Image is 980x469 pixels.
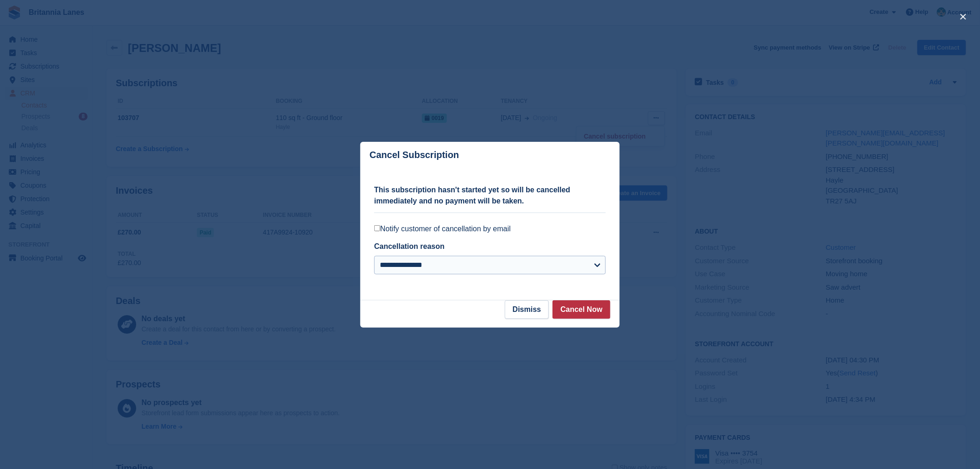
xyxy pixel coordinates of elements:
[374,224,606,234] label: Notify customer of cancellation by email
[956,9,971,24] button: close
[374,184,606,207] p: This subscription hasn't started yet so will be cancelled immediately and no payment will be taken.
[374,225,380,231] input: Notify customer of cancellation by email
[370,150,459,160] p: Cancel Subscription
[553,300,610,319] button: Cancel Now
[505,300,549,319] button: Dismiss
[374,242,445,250] label: Cancellation reason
